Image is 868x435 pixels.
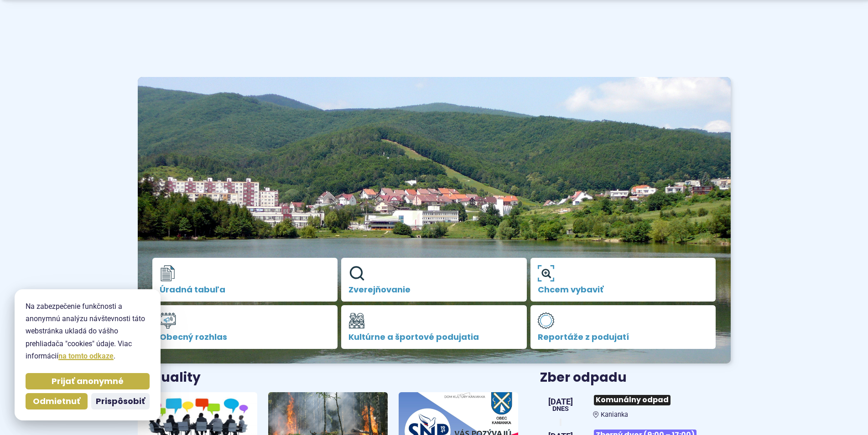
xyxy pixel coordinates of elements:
p: Na zabezpečenie funkčnosti a anonymnú analýzu návštevnosti táto webstránka ukladá do vášho prehli... [26,300,150,362]
h3: Zber odpadu [540,371,730,385]
a: Obecný rozhlas [152,305,338,349]
span: Kultúrne a športové podujatia [348,333,520,342]
span: Kanianka [601,411,628,419]
a: Kultúrne a športové podujatia [341,305,527,349]
span: Komunálny odpad [594,395,670,405]
button: Odmietnuť [26,393,88,409]
span: Dnes [548,406,573,412]
a: Komunálny odpad Kanianka [DATE] Dnes [540,391,730,419]
span: Odmietnuť [33,396,80,407]
button: Prispôsobiť [91,393,150,409]
a: Chcem vybaviť [530,258,716,302]
span: Obecný rozhlas [160,333,331,342]
a: Reportáže z podujatí [530,305,716,349]
a: Úradná tabuľa [152,258,338,302]
button: Prijať anonymné [26,373,150,389]
a: Zverejňovanie [341,258,527,302]
span: Reportáže z podujatí [538,333,709,342]
span: Úradná tabuľa [160,285,331,294]
h3: Aktuality [138,371,201,385]
span: Prispôsobiť [96,396,145,407]
span: Chcem vybaviť [538,285,709,294]
a: na tomto odkaze [58,352,114,360]
span: Zverejňovanie [348,285,520,294]
span: [DATE] [548,398,573,406]
span: Prijať anonymné [52,376,124,387]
